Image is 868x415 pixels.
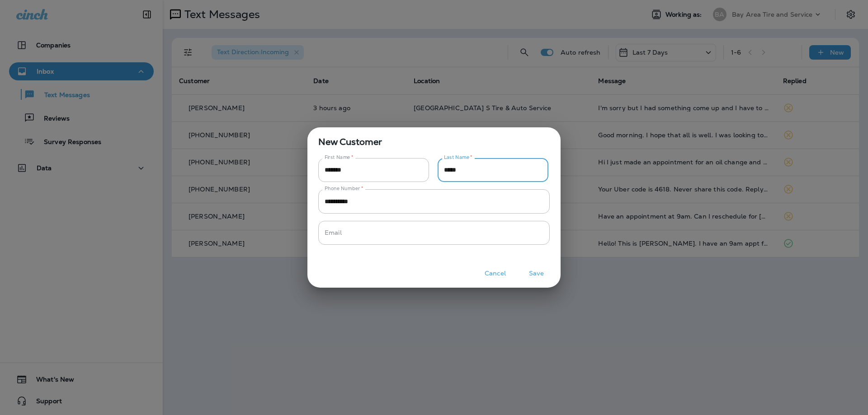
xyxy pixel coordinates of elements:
label: Last Name [444,154,472,161]
label: Phone Number [325,185,363,192]
button: Cancel [478,266,512,280]
label: First Name [325,154,354,161]
button: Save [519,266,553,280]
span: New Customer [307,127,561,149]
